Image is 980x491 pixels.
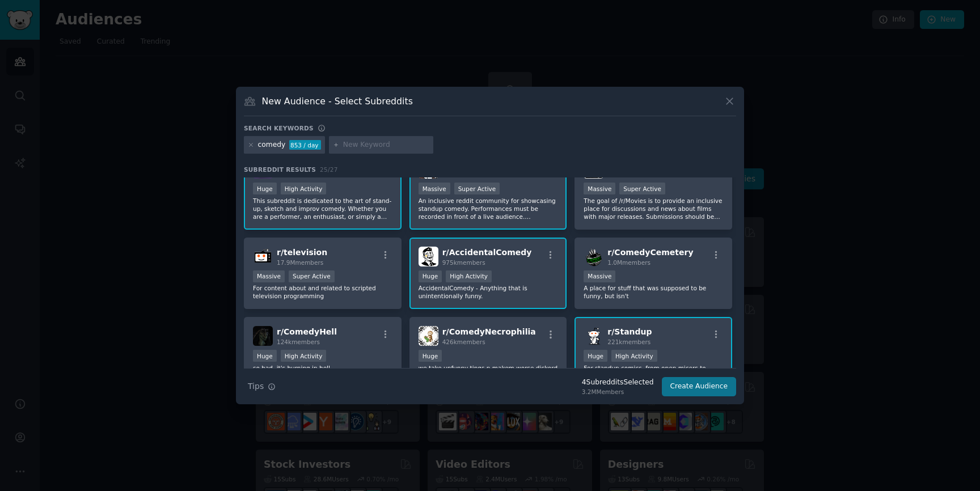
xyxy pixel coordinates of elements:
div: Huge [253,183,277,194]
span: 1.0M members [607,259,650,266]
img: ComedyCemetery [584,247,603,266]
div: 4 Subreddit s Selected [582,378,654,388]
img: television [253,247,273,266]
button: Create Audience [662,377,737,396]
span: Subreddit Results [244,166,316,173]
span: 37.0M members [607,171,654,178]
span: 221k members [607,338,650,345]
p: we take unfunny tings n makem worse dickord server: [URL][DOMAIN_NAME] ⠀ ⠀ Bigg kiss ⠀ ⠀ Your mom [419,364,558,388]
div: Huge [419,270,442,282]
img: AccidentalComedy [419,247,438,266]
span: 975k members [442,259,485,266]
div: High Activity [446,270,492,282]
div: Super Active [619,183,665,194]
div: Huge [253,350,277,362]
h3: Search keywords [244,124,314,132]
input: New Keyword [343,140,429,150]
div: Massive [584,270,615,282]
div: Massive [253,270,285,282]
p: For content about and related to scripted television programming [253,284,392,300]
span: 17.9M members [277,259,323,266]
div: High Activity [611,350,657,362]
span: 1.5M members [442,171,485,178]
div: Huge [584,350,607,362]
div: 853 / day [289,140,321,150]
span: r/ ComedyHell [277,327,337,336]
div: Huge [419,350,442,362]
span: r/ ComedyNecrophilia [442,327,536,336]
p: The goal of /r/Movies is to provide an inclusive place for discussions and news about films with ... [584,197,723,221]
div: 3.2M Members [582,388,654,396]
span: Tips [248,380,264,392]
div: High Activity [281,183,327,194]
div: Massive [584,183,615,194]
img: ComedyHell [253,326,273,346]
div: High Activity [281,350,327,362]
p: This subreddit is dedicated to the art of stand-up, sketch and improv comedy. Whether you are a p... [253,197,392,221]
p: so bad, it's burning in hell [253,364,392,372]
img: ComedyNecrophilia [419,326,438,346]
button: Tips [244,376,280,396]
span: r/ AccidentalComedy [442,248,532,257]
h3: New Audience - Select Subreddits [262,95,413,107]
p: A place for stuff that was supposed to be funny, but isn't [584,284,723,300]
span: r/ Standup [607,327,652,336]
p: For standup comics, from open micers to theater acts, to ask questions, answer questions, present... [584,364,723,388]
span: 25 / 27 [320,166,338,173]
span: 500k members [277,171,320,178]
span: 124k members [277,338,320,345]
span: 426k members [442,338,485,345]
img: Standup [584,326,603,346]
div: Massive [419,183,450,194]
span: r/ ComedyCemetery [607,248,693,257]
div: Super Active [289,270,335,282]
p: An inclusive reddit community for showcasing standup comedy. Performances must be recorded in fro... [419,197,558,221]
span: r/ television [277,248,327,257]
p: AccidentalComedy - Anything that is unintentionally funny. [419,284,558,300]
div: Super Active [454,183,500,194]
div: comedy [258,140,286,150]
